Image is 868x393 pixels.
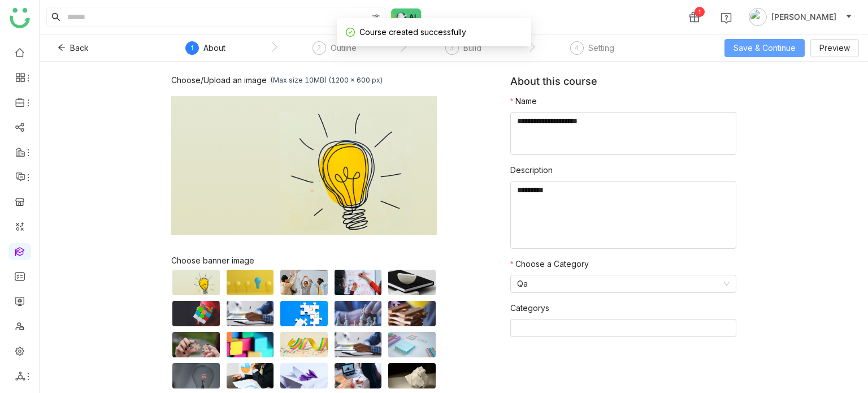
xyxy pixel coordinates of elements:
[517,275,730,292] nz-select-item: Qa
[510,302,549,314] label: Categorys
[510,75,736,95] div: About this course
[331,41,357,55] div: Outline
[10,8,30,28] img: logo
[749,8,767,26] img: avatar
[771,11,836,23] span: [PERSON_NAME]
[49,39,98,57] button: Back
[695,7,705,17] div: 1
[810,39,859,57] button: Preview
[313,41,357,62] div: 2Outline
[721,12,732,24] img: help.svg
[171,256,437,265] div: Choose banner image
[463,41,481,55] div: Build
[510,258,589,270] label: Choose a Category
[185,41,225,62] div: 1About
[724,39,805,57] button: Save & Continue
[371,13,380,22] img: search-type.svg
[445,41,481,62] div: 3Build
[575,44,579,52] span: 4
[819,42,850,54] span: Preview
[317,44,321,52] span: 2
[450,44,454,52] span: 3
[171,75,267,85] div: Choose/Upload an image
[510,164,553,176] label: Description
[510,95,537,107] label: Name
[570,41,614,62] div: 4Setting
[203,41,225,55] div: About
[359,27,466,37] span: Course created successfully
[270,76,383,84] div: (Max size 10MB) (1200 x 600 px)
[190,44,194,52] span: 1
[747,8,854,26] button: [PERSON_NAME]
[70,42,89,54] span: Back
[588,41,614,55] div: Setting
[391,8,422,25] img: ask-buddy-normal.svg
